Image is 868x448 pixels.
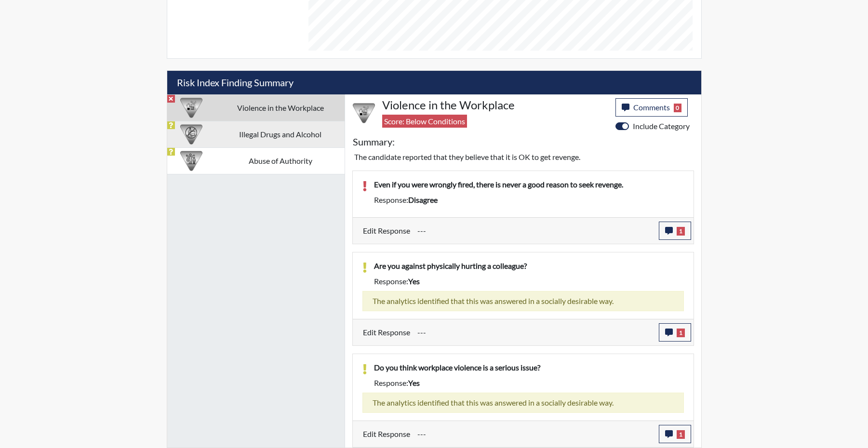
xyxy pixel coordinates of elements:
span: 0 [674,104,682,112]
p: Are you against physically hurting a colleague? [374,260,684,272]
span: Score: Below Conditions [382,115,467,128]
span: Comments [633,103,670,112]
div: Response: [367,194,691,206]
div: Response: [367,276,691,287]
div: Update the test taker's response, the change might impact the score [410,425,659,443]
span: 1 [677,329,685,337]
td: Violence in the Workplace [216,94,344,121]
div: Response: [367,377,691,389]
h4: Violence in the Workplace [382,98,608,112]
img: CATEGORY%20ICON-26.eccbb84f.png [353,102,375,124]
span: yes [408,277,420,286]
h5: Risk Index Finding Summary [167,71,701,94]
img: CATEGORY%20ICON-12.0f6f1024.png [180,123,202,145]
span: disagree [408,195,438,204]
img: CATEGORY%20ICON-26.eccbb84f.png [180,97,202,119]
div: The analytics identified that this was answered in a socially desirable way. [362,393,684,413]
span: 1 [677,430,685,439]
label: Edit Response [363,425,410,443]
h5: Summary: [353,136,395,147]
button: 1 [659,425,691,443]
button: 1 [659,222,691,240]
label: Include Category [633,120,690,132]
td: Abuse of Authority [216,147,344,174]
p: Even if you were wrongly fired, there is never a good reason to seek revenge. [374,179,684,190]
button: 1 [659,323,691,342]
div: Update the test taker's response, the change might impact the score [410,222,659,240]
button: Comments0 [615,98,688,117]
div: Update the test taker's response, the change might impact the score [410,323,659,342]
span: yes [408,378,420,387]
label: Edit Response [363,323,410,342]
img: CATEGORY%20ICON-01.94e51fac.png [180,150,202,172]
div: The analytics identified that this was answered in a socially desirable way. [362,291,684,311]
p: Do you think workplace violence is a serious issue? [374,362,684,373]
span: 1 [677,227,685,236]
p: The candidate reported that they believe that it is OK to get revenge. [354,151,692,163]
label: Edit Response [363,222,410,240]
td: Illegal Drugs and Alcohol [216,121,344,147]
